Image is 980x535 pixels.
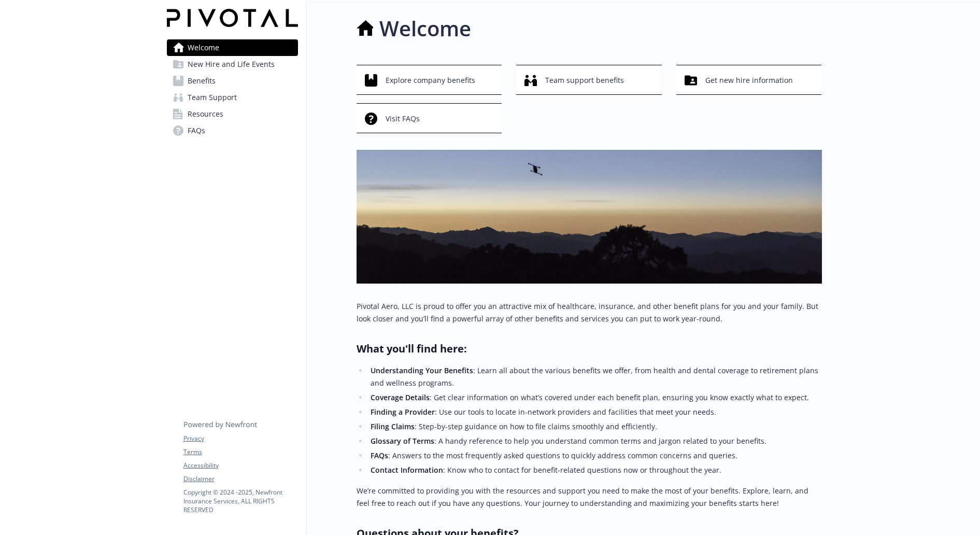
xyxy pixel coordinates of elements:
[368,435,822,447] li: : A handy reference to help you understand common terms and jargon related to your benefits.
[357,485,822,510] p: We’re committed to providing you with the resources and support you need to make the most of your...
[386,71,475,90] span: Explore company benefits
[183,474,297,484] a: Disclaimer
[371,392,430,402] strong: Coverage Details
[183,488,297,514] p: Copyright © 2024 - 2025 , Newfront Insurance Services, ALL RIGHTS RESERVED
[371,436,434,446] strong: Glossary of Terms
[676,65,822,95] button: Get new hire information
[705,71,793,90] span: Get new hire information
[357,300,822,325] p: Pivotal Aero, LLC is proud to offer you an attractive mix of healthcare, insurance, and other ben...
[371,407,435,417] strong: Finding a Provider
[368,391,822,404] li: : Get clear information on what’s covered under each benefit plan, ensuring you know exactly what...
[545,71,624,90] span: Team support benefits
[183,461,297,470] a: Accessibility
[183,447,297,457] a: Terms
[368,364,822,389] li: : Learn all about the various benefits we offer, from health and dental coverage to retirement pl...
[167,39,298,56] a: Welcome
[188,39,219,56] span: Welcome
[167,56,298,73] a: New Hire and Life Events
[183,434,297,443] a: Privacy
[167,106,298,122] a: Resources
[371,465,443,475] strong: Contact Information
[188,56,275,73] span: New Hire and Life Events
[371,365,473,375] strong: Understanding Your Benefits
[357,103,502,133] button: Visit FAQs
[516,65,662,95] button: Team support benefits
[368,420,822,433] li: : Step-by-step guidance on how to file claims smoothly and efficiently.
[357,150,822,284] img: overview page banner
[188,89,237,106] span: Team Support
[368,449,822,462] li: : Answers to the most frequently asked questions to quickly address common concerns and queries.
[379,13,471,44] h1: Welcome
[357,342,822,356] h2: What you'll find here:
[167,73,298,89] a: Benefits
[368,464,822,476] li: : Know who to contact for benefit-related questions now or throughout the year.
[386,109,420,129] span: Visit FAQs
[188,106,223,122] span: Resources
[188,122,205,139] span: FAQs
[188,73,216,89] span: Benefits
[167,122,298,139] a: FAQs
[371,421,415,431] strong: Filing Claims
[167,89,298,106] a: Team Support
[371,450,388,460] strong: FAQs
[368,406,822,418] li: : Use our tools to locate in-network providers and facilities that meet your needs.
[357,65,502,95] button: Explore company benefits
